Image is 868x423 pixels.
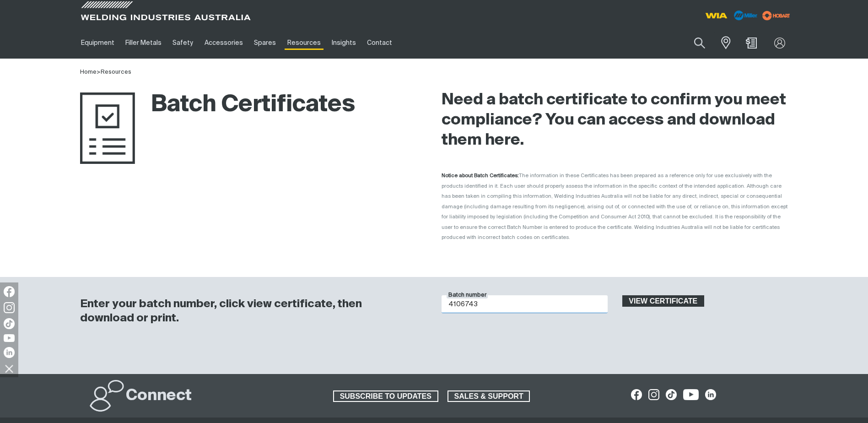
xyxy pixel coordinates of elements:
[361,27,398,59] a: Contact
[334,390,437,402] span: SUBSCRIBE TO UPDATES
[80,90,355,120] h1: Batch Certificates
[673,32,715,54] input: Product name or item number...
[442,173,519,178] strong: Notice about Batch Certificates:
[623,295,704,307] span: View certificate
[442,90,788,151] h2: Need a batch certificate to confirm you meet compliance? You can access and download them here.
[622,295,705,307] button: View certificate
[167,27,199,59] a: Safety
[80,69,97,75] a: Home
[760,9,793,22] img: miller
[120,27,167,59] a: Filler Metals
[447,390,530,402] a: SALES & SUPPORT
[4,318,15,329] img: TikTok
[101,69,131,75] a: Resources
[75,27,120,59] a: Equipment
[333,390,438,402] a: SUBSCRIBE TO UPDATES
[448,390,529,402] span: SALES & SUPPORT
[4,286,15,297] img: Facebook
[744,38,759,49] a: Shopping cart (0 product(s))
[126,386,192,406] h2: Connect
[248,27,281,59] a: Spares
[442,173,787,240] span: The information in these Certificates has been prepared as a reference only for use exclusively w...
[97,69,101,75] span: >
[4,302,15,313] img: Instagram
[281,27,326,59] a: Resources
[684,32,715,54] button: Search products
[326,27,361,59] a: Insights
[1,361,17,376] img: hide socials
[199,27,248,59] a: Accessories
[75,27,614,59] nav: Main
[4,347,15,358] img: LinkedIn
[80,297,418,325] h3: Enter your batch number, click view certificate, then download or print.
[4,334,15,342] img: YouTube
